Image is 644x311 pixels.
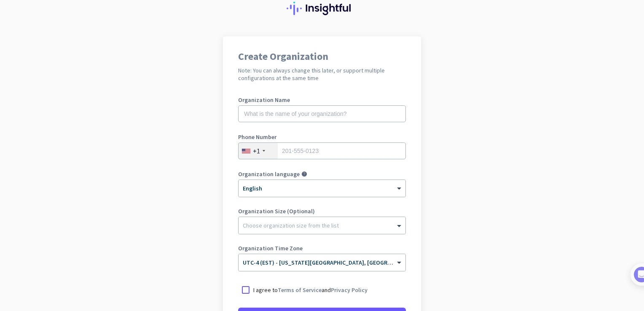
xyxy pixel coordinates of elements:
[238,245,406,251] label: Organization Time Zone
[331,286,368,294] a: Privacy Policy
[238,134,406,140] label: Phone Number
[287,2,357,15] img: Insightful
[238,97,406,103] label: Organization Name
[301,171,307,177] i: help
[238,51,406,62] h1: Create Organization
[253,147,260,155] div: +1
[238,171,300,177] label: Organization language
[253,286,368,294] p: I agree to and
[238,142,406,159] input: 201-555-0123
[278,286,322,294] a: Terms of Service
[238,67,406,82] h2: Note: You can always change this later, or support multiple configurations at the same time
[238,105,406,122] input: What is the name of your organization?
[238,208,406,214] label: Organization Size (Optional)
